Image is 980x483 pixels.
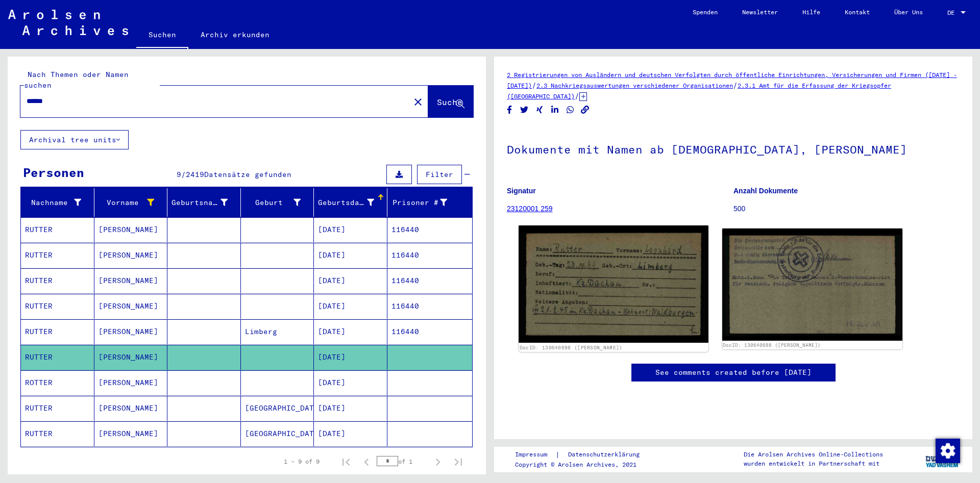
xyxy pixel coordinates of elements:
button: Share on WhatsApp [565,104,576,116]
a: See comments created before [DATE] [655,367,812,378]
mat-cell: [PERSON_NAME] [94,217,168,242]
div: Geburtsname [171,194,240,211]
mat-cell: [PERSON_NAME] [94,268,168,293]
mat-cell: Limberg [241,319,314,344]
mat-cell: [DATE] [314,319,387,344]
mat-header-cell: Geburt‏ [241,188,314,217]
img: 001.jpg [519,225,708,343]
mat-cell: [DATE] [314,421,387,446]
mat-cell: [DATE] [314,243,387,268]
a: 23120001 259 [507,205,553,213]
a: DocID: 130640698 ([PERSON_NAME]) [723,342,821,348]
div: of 1 [377,456,428,466]
a: DocID: 130640698 ([PERSON_NAME]) [520,345,623,351]
mat-cell: RUTTER [21,243,94,268]
mat-cell: [PERSON_NAME] [94,370,168,395]
button: First page [336,451,356,472]
mat-cell: 116440 [387,294,473,319]
mat-cell: [DATE] [314,370,387,395]
span: Filter [426,170,453,179]
button: Share on Facebook [504,104,515,116]
mat-cell: ROTTER [21,370,94,395]
mat-cell: [PERSON_NAME] [94,345,168,370]
p: wurden entwickelt in Partnerschaft mit [744,459,883,468]
mat-header-cell: Vorname [94,188,168,217]
mat-cell: 116440 [387,243,473,268]
div: Geburtsdatum [318,197,374,208]
button: Last page [448,451,469,472]
button: Suche [428,86,473,117]
img: yv_logo.png [923,446,962,472]
div: Personen [23,163,84,182]
div: Geburtsdatum [318,194,387,211]
span: / [181,170,186,179]
button: Share on Xing [534,104,545,116]
mat-cell: [DATE] [314,217,387,242]
button: Share on LinkedIn [550,104,560,116]
mat-cell: 116440 [387,217,473,242]
span: Datensätze gefunden [204,170,291,179]
div: Vorname [99,194,167,211]
div: Nachname [25,197,81,208]
span: / [575,91,579,100]
button: Previous page [356,451,377,472]
span: / [532,81,536,90]
a: Archiv erkunden [188,22,282,47]
span: / [733,81,738,90]
button: Next page [428,451,448,472]
mat-cell: RUTTER [21,421,94,446]
button: Copy link [580,104,591,116]
span: Suche [437,97,462,107]
mat-cell: [GEOGRAPHIC_DATA] [241,421,314,446]
img: Zustimmung ändern [936,439,960,463]
mat-cell: RUTTER [21,217,94,242]
mat-cell: RUTTER [21,294,94,319]
h1: Dokumente mit Namen ab [DEMOGRAPHIC_DATA], [PERSON_NAME] [507,126,960,171]
button: Archival tree units [20,130,129,149]
mat-cell: 116440 [387,268,473,293]
a: Impressum [515,449,555,460]
mat-header-cell: Geburtsdatum [314,188,387,217]
span: 2419 [186,170,204,179]
mat-cell: RUTTER [21,319,94,344]
mat-cell: [PERSON_NAME] [94,243,168,268]
mat-cell: [PERSON_NAME] [94,396,168,421]
mat-cell: [PERSON_NAME] [94,294,168,319]
div: Geburt‏ [245,197,301,208]
a: 2.3 Nachkriegsauswertungen verschiedener Organisationen [536,82,733,89]
div: Prisoner # [391,194,460,211]
mat-cell: RUTTER [21,345,94,370]
span: 9 [177,170,181,179]
a: Datenschutzerklärung [560,449,652,460]
div: Vorname [99,197,155,208]
mat-header-cell: Nachname [21,188,94,217]
span: DE [947,9,959,16]
a: Suchen [136,22,188,49]
mat-cell: [DATE] [314,396,387,421]
div: Nachname [25,194,94,211]
mat-header-cell: Prisoner # [387,188,473,217]
mat-header-cell: Geburtsname [167,188,241,217]
div: Geburt‏ [245,194,314,211]
img: 002.jpg [722,228,903,341]
b: Signatur [507,187,536,195]
p: 500 [733,204,960,214]
mat-cell: 116440 [387,319,473,344]
button: Clear [408,91,428,112]
a: 2 Registrierungen von Ausländern und deutschen Verfolgten durch öffentliche Einrichtungen, Versic... [507,71,957,89]
img: Arolsen_neg.svg [8,10,128,35]
mat-label: Nach Themen oder Namen suchen [24,70,129,90]
button: Share on Twitter [519,104,530,116]
mat-cell: [GEOGRAPHIC_DATA] [241,396,314,421]
mat-cell: RUTTER [21,268,94,293]
p: Copyright © Arolsen Archives, 2021 [515,460,652,469]
button: Filter [417,165,462,184]
mat-cell: [DATE] [314,268,387,293]
div: Prisoner # [391,197,448,208]
p: Die Arolsen Archives Online-Collections [744,450,883,459]
mat-cell: RUTTER [21,396,94,421]
mat-cell: [PERSON_NAME] [94,421,168,446]
mat-cell: [DATE] [314,294,387,319]
div: | [515,449,652,460]
mat-icon: close [412,96,424,108]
